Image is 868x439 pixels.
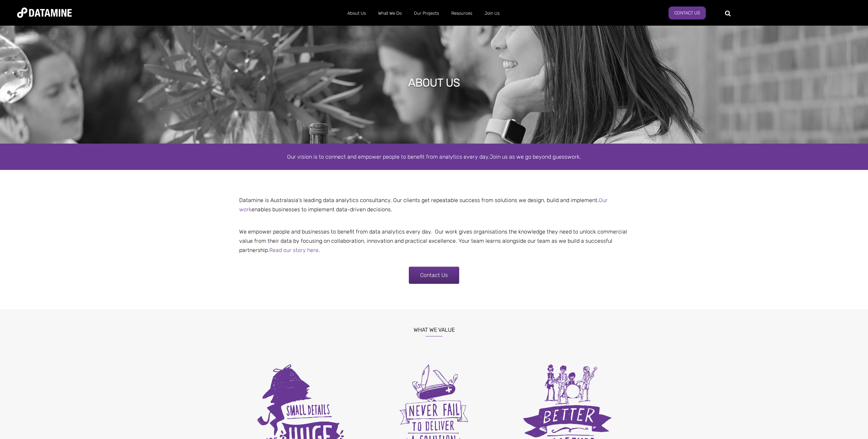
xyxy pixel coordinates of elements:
a: Contact Us [669,6,706,19]
a: Read our story here [269,247,319,253]
h1: ABOUT US [408,75,460,90]
span: Join us as we go beyond guesswork. [490,154,581,160]
a: Resources [445,4,478,22]
a: About Us [341,4,372,22]
span: Our vision is to connect and empower people to benefit from analytics every day. [287,154,490,160]
a: What We Do [372,4,408,22]
span: Contact Us [420,272,448,278]
img: Datamine [17,8,72,18]
h3: What We Value [234,318,634,336]
a: Contact Us [409,267,459,284]
p: We empower people and businesses to benefit from data analytics every day. Our work gives organis... [234,218,634,255]
p: Datamine is Australasia's leading data analytics consultancy. Our clients get repeatable success ... [234,196,634,214]
a: Our Projects [408,4,445,22]
a: Join Us [478,4,506,22]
